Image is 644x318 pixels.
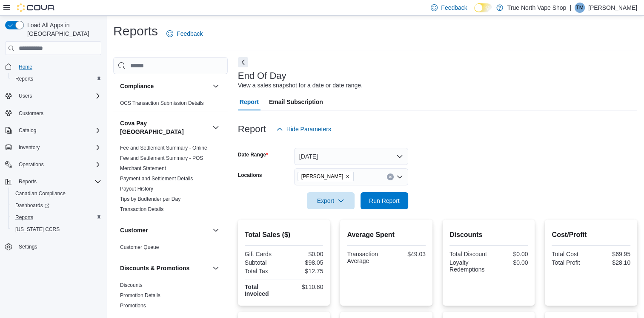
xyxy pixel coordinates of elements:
span: Goderich [298,172,354,181]
button: Clear input [387,173,394,180]
div: Subtotal [245,259,282,266]
button: Export [307,192,355,209]
a: Promotion Details [120,292,160,298]
div: Total Cost [552,251,589,257]
button: Reports [9,73,105,85]
div: $12.75 [286,268,323,275]
a: Feedback [163,25,206,42]
span: Catalog [19,127,36,134]
span: Users [15,91,101,101]
span: Reports [15,176,101,187]
span: Transaction Details [120,206,163,213]
a: Discounts [120,282,143,288]
h2: Average Spent [347,230,426,240]
button: Next [238,57,248,67]
span: Canadian Compliance [15,190,66,197]
button: Inventory [2,142,105,153]
span: Reports [15,75,33,82]
span: Settings [19,243,37,250]
a: Merchant Statement [120,165,166,171]
button: Users [2,90,105,102]
div: Compliance [113,98,228,112]
span: Customers [19,110,43,117]
a: Customers [15,108,47,119]
button: Catalog [2,124,105,136]
button: Operations [15,159,47,170]
button: Remove Goderich from selection in this group [345,174,350,179]
button: Hide Parameters [273,121,335,138]
span: Dashboards [15,202,49,209]
span: Run Report [369,197,400,205]
span: Catalog [15,125,101,136]
span: Merchant Statement [120,165,166,172]
div: Total Discount [449,251,487,257]
button: Compliance [211,81,221,91]
h2: Total Sales ($) [245,230,323,240]
div: Gift Cards [245,251,282,257]
a: Transaction Details [120,206,163,212]
a: [US_STATE] CCRS [12,224,63,234]
button: Cova Pay [GEOGRAPHIC_DATA] [120,119,209,136]
a: Settings [15,242,40,252]
a: Reports [12,74,37,84]
button: Home [2,60,105,72]
span: Tips by Budtender per Day [120,196,180,202]
button: Discounts & Promotions [120,264,209,272]
button: Users [15,91,35,101]
label: Date Range [238,151,268,158]
button: [US_STATE] CCRS [9,223,105,235]
button: Reports [9,211,105,223]
span: [PERSON_NAME] [301,172,343,181]
h3: Discounts & Promotions [120,264,189,272]
span: Reports [12,212,101,223]
div: $69.95 [593,251,630,257]
p: [PERSON_NAME] [588,3,637,13]
p: | [570,3,571,13]
button: Catalog [15,125,40,136]
span: Reports [12,74,101,84]
span: Customers [15,108,101,119]
span: Canadian Compliance [12,188,101,199]
span: Load All Apps in [GEOGRAPHIC_DATA] [24,21,101,38]
span: Users [19,93,32,99]
button: Inventory [15,142,43,153]
span: Fee and Settlement Summary - Online [120,145,207,151]
a: Promotions [120,303,146,309]
div: $0.00 [490,251,528,257]
div: Loyalty Redemptions [449,259,487,273]
button: Compliance [120,82,209,90]
button: Operations [2,159,105,171]
h3: Customer [120,226,148,234]
div: View a sales snapshot for a date or date range. [238,81,363,90]
span: Inventory [15,142,101,153]
span: Report [240,93,259,110]
span: Home [15,61,101,72]
div: Total Profit [552,259,589,266]
h3: Report [238,124,266,134]
button: Open list of options [396,173,403,180]
a: Tips by Budtender per Day [120,196,180,202]
span: Promotion Details [120,292,160,299]
span: Settings [15,241,101,252]
div: $110.80 [286,283,323,290]
span: Inventory [19,144,40,151]
div: Customer [113,242,228,256]
span: Operations [19,161,44,168]
a: Dashboards [9,199,105,211]
label: Locations [238,172,262,179]
div: Discounts & Promotions [113,280,228,314]
a: Home [15,62,36,72]
span: Fee and Settlement Summary - POS [120,155,203,162]
span: Reports [19,178,37,185]
button: Discounts & Promotions [211,263,221,273]
a: Fee and Settlement Summary - POS [120,155,203,161]
span: Dashboards [12,200,101,211]
h1: Reports [113,23,158,40]
a: OCS Transaction Submission Details [120,100,204,106]
button: Reports [15,176,40,187]
span: Washington CCRS [12,224,101,234]
button: Customer [211,225,221,235]
div: Total Tax [245,268,282,275]
button: Settings [2,240,105,253]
